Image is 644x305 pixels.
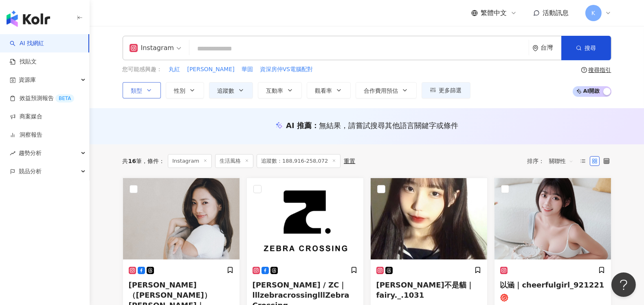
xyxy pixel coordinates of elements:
span: 競品分析 [19,162,42,181]
button: 合作費用預估 [356,82,417,98]
button: 追蹤數 [209,82,253,98]
img: KOL Avatar [247,178,363,259]
span: 資源庫 [19,71,36,89]
span: 合作費用預估 [364,87,398,94]
button: 觀看率 [307,82,351,98]
span: 更多篩選 [439,87,462,94]
span: 無結果，請嘗試搜尋其他語言關鍵字或條件 [319,121,458,130]
span: 互動率 [266,87,284,94]
span: 條件 ： [142,158,165,164]
span: 搜尋 [585,45,596,51]
button: 更多篩選 [422,82,470,98]
span: 丸紅 [169,65,180,74]
span: question-circle [581,67,587,73]
img: KOL Avatar [495,178,611,259]
span: 生活風格 [215,154,253,168]
button: 華固 [241,65,253,74]
span: 觀看率 [315,87,332,94]
a: 洞察報告 [10,131,42,139]
img: logo [7,11,50,27]
span: 趨勢分析 [19,144,42,162]
a: searchAI 找網紅 [10,39,44,48]
iframe: Help Scout Beacon - Open [611,272,636,297]
button: [PERSON_NAME] [187,65,235,74]
a: 效益預測報告BETA [10,94,74,102]
span: 以涵｜cheerfulgirl_921221 [500,281,604,289]
span: 您可能感興趣： [123,65,163,74]
span: 性別 [174,87,186,94]
div: 重置 [344,158,355,164]
span: 關聯性 [549,155,574,168]
button: 互動率 [258,82,302,98]
div: 搜尋指引 [589,67,611,73]
span: 追蹤數：188,916-258,072 [257,154,341,168]
span: [PERSON_NAME] [187,65,235,74]
div: 台灣 [541,44,561,51]
button: 資深房仲VS電腦配對 [259,65,313,74]
button: 搜尋 [561,36,611,60]
span: environment [532,45,538,51]
span: 追蹤數 [218,87,235,94]
button: 性別 [166,82,204,98]
span: 活動訊息 [543,9,569,17]
div: 排序： [528,155,578,168]
img: KOL Avatar [371,178,487,259]
span: 16 [128,158,136,164]
img: KOL Avatar [123,178,240,259]
div: 共 筆 [123,158,142,164]
button: 丸紅 [169,65,181,74]
span: K [591,9,595,17]
a: 找貼文 [10,58,37,66]
span: 資深房仲VS電腦配對 [260,65,313,74]
span: 華固 [242,65,253,74]
button: 類型 [123,82,161,98]
span: 繁體中文 [481,9,507,17]
a: 商案媒合 [10,113,42,121]
span: rise [10,150,15,156]
div: AI 推薦 ： [286,120,458,131]
span: Instagram [168,154,212,168]
span: [PERSON_NAME]不是貓｜fairy._.1031 [376,281,474,299]
div: Instagram [130,41,174,54]
span: 類型 [131,87,143,94]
